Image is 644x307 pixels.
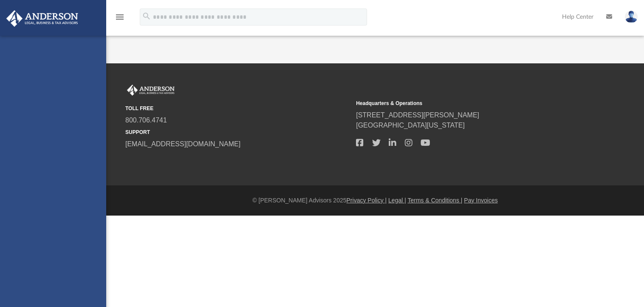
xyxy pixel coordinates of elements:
small: SUPPORT [125,128,350,136]
a: Privacy Policy | [347,197,387,204]
a: 800.706.4741 [125,117,167,124]
i: search [142,11,151,21]
small: Headquarters & Operations [356,99,581,107]
a: [STREET_ADDRESS][PERSON_NAME] [356,111,479,119]
a: [EMAIL_ADDRESS][DOMAIN_NAME] [125,140,240,148]
img: Anderson Advisors Platinum Portal [125,85,176,96]
small: TOLL FREE [125,105,350,112]
a: menu [115,16,125,22]
img: User Pic [625,11,638,23]
a: Pay Invoices [464,197,497,204]
a: Terms & Conditions | [408,197,463,204]
a: Legal | [388,197,406,204]
a: [GEOGRAPHIC_DATA][US_STATE] [356,122,465,129]
div: © [PERSON_NAME] Advisors 2025 [106,196,644,205]
img: Anderson Advisors Platinum Portal [4,10,81,27]
i: menu [115,12,125,22]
